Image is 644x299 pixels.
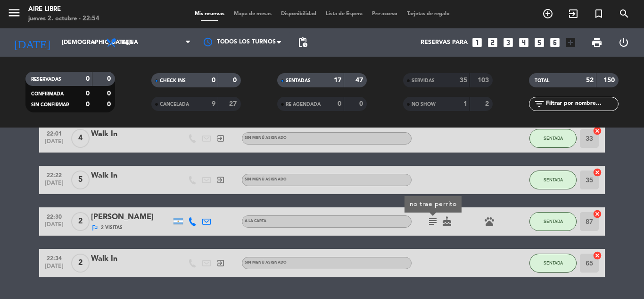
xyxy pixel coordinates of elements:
div: Aire Libre [28,5,99,14]
div: jueves 2. octubre - 22:54 [28,14,99,24]
span: [DATE] [42,138,66,149]
span: 22:22 [42,169,66,180]
strong: 0 [233,77,239,84]
input: Filtrar por nombre... [545,99,618,109]
i: outlined_flag [91,224,99,231]
strong: 47 [355,77,365,84]
i: looks_5 [533,36,545,49]
span: 5 [71,171,90,189]
i: exit_to_app [216,134,225,143]
span: print [591,37,603,48]
i: looks_one [471,36,483,49]
span: 22:30 [42,211,66,222]
span: 22:34 [42,252,66,263]
span: Disponibilidad [276,11,321,17]
span: 4 [71,129,90,148]
div: Walk In [91,170,171,182]
i: exit_to_app [216,176,225,184]
div: [PERSON_NAME] [91,211,171,223]
span: Sin menú asignado [245,178,287,181]
span: Mapa de mesas [229,11,276,17]
span: CHECK INS [160,78,186,83]
i: exit_to_app [216,259,225,267]
i: power_settings_new [618,37,629,48]
span: Sin menú asignado [245,136,287,140]
strong: 0 [86,76,90,82]
strong: 0 [86,90,90,97]
strong: 103 [478,77,491,84]
span: Tarjetas de regalo [402,11,454,17]
span: SENTADA [544,260,563,265]
i: subject [427,216,438,227]
span: TOTAL [535,78,549,83]
span: SERVIDAS [412,78,435,83]
span: pending_actions [297,37,308,48]
i: menu [7,6,21,20]
span: NO SHOW [412,102,436,107]
span: Pre-acceso [367,11,402,17]
strong: 9 [212,101,215,107]
i: filter_list [534,98,545,110]
i: looks_6 [549,36,561,49]
div: no trae perrito [410,199,457,209]
span: RESERVADAS [31,77,61,82]
button: SENTADA [529,171,577,189]
div: Walk In [91,253,171,265]
span: 2 [71,254,90,273]
button: SENTADA [529,254,577,273]
strong: 0 [212,77,215,84]
i: add_circle_outline [542,8,553,19]
i: search [619,8,630,19]
div: Walk In [91,128,171,140]
span: Lista de Espera [321,11,367,17]
i: looks_3 [502,36,514,49]
span: SENTADA [544,177,563,182]
span: SENTADA [544,136,563,141]
i: cancel [593,251,602,260]
strong: 0 [359,101,365,107]
i: cancel [593,168,602,177]
strong: 1 [463,101,467,107]
span: SENTADAS [286,78,311,83]
i: looks_4 [518,36,530,49]
i: looks_two [487,36,499,49]
i: [DATE] [7,32,57,53]
button: SENTADA [529,129,577,148]
span: Mis reservas [190,11,229,17]
strong: 2 [485,101,491,107]
i: add_box [564,36,577,49]
strong: 0 [107,101,113,108]
i: pets [484,216,495,227]
span: Cena [122,39,138,46]
i: arrow_drop_down [88,37,99,48]
strong: 150 [603,77,617,84]
span: 2 [71,212,90,231]
span: CONFIRMADA [31,92,64,96]
i: turned_in_not [593,8,604,19]
strong: 0 [107,90,113,97]
strong: 27 [229,101,239,107]
span: Reservas para [421,39,468,46]
span: [DATE] [42,222,66,232]
strong: 17 [334,77,341,84]
div: LOG OUT [610,28,637,57]
i: cancel [593,209,602,219]
span: SENTADA [544,219,563,224]
i: cancel [593,126,602,136]
span: Sin menú asignado [245,261,287,265]
i: cake [441,216,453,227]
strong: 52 [586,77,594,84]
span: 2 Visitas [101,224,123,231]
strong: 0 [86,101,90,108]
strong: 35 [460,77,467,84]
button: menu [7,6,21,23]
strong: 0 [107,76,113,82]
span: 22:01 [42,128,66,138]
span: A LA CARTA [245,219,266,223]
i: exit_to_app [568,8,579,19]
span: SIN CONFIRMAR [31,103,69,107]
span: [DATE] [42,180,66,191]
span: RE AGENDADA [286,102,321,107]
button: SENTADA [529,212,577,231]
strong: 0 [338,101,341,107]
